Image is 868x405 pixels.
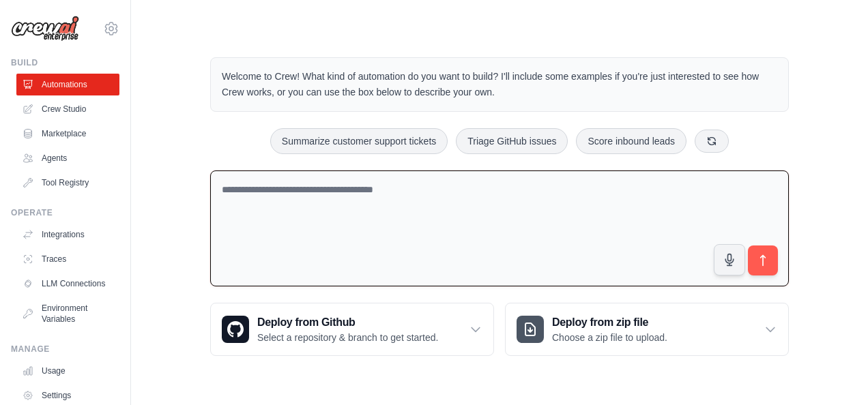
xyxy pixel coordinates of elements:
button: Score inbound leads [576,128,686,154]
a: Crew Studio [16,98,119,120]
div: Operate [11,207,119,218]
a: LLM Connections [16,273,119,295]
img: Logo [11,16,79,42]
button: Summarize customer support tickets [270,128,448,154]
div: Build [11,57,119,68]
p: Choose a zip file to upload. [552,331,667,344]
a: Environment Variables [16,297,119,330]
div: Manage [11,344,119,355]
iframe: Chat Widget [800,340,868,405]
h3: Deploy from Github [257,314,438,331]
h3: Deploy from zip file [552,314,667,331]
a: Agents [16,147,119,169]
p: Select a repository & branch to get started. [257,331,438,344]
button: Triage GitHub issues [456,128,568,154]
a: Usage [16,360,119,382]
a: Marketplace [16,123,119,145]
a: Traces [16,248,119,270]
a: Integrations [16,224,119,245]
a: Tool Registry [16,172,119,194]
a: Automations [16,74,119,95]
p: Welcome to Crew! What kind of automation do you want to build? I'll include some examples if you'... [222,69,777,100]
